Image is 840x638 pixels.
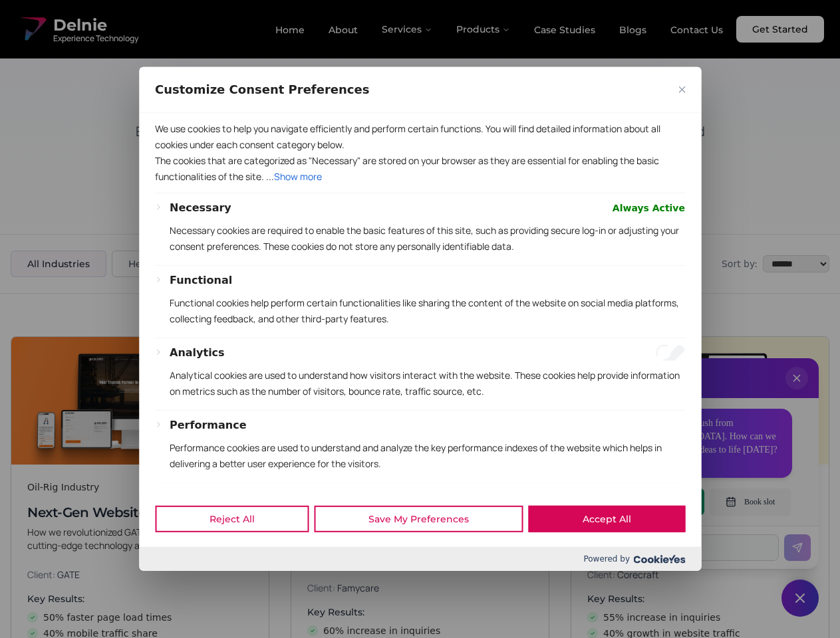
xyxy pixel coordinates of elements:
[314,506,523,532] button: Save My Preferences
[528,506,685,532] button: Accept All
[170,295,685,327] p: Functional cookies help perform certain functionalities like sharing the content of the website o...
[139,547,701,571] div: Powered by
[155,82,369,98] span: Customize Consent Preferences
[155,153,685,185] p: The cookies that are categorized as "Necessary" are stored on your browser as they are essential ...
[274,169,322,185] button: Show more
[170,200,231,216] button: Necessary
[170,223,685,255] p: Necessary cookies are required to enable the basic features of this site, such as providing secur...
[155,121,685,153] p: We use cookies to help you navigate efficiently and perform certain functions. You will find deta...
[155,506,309,532] button: Reject All
[170,440,685,472] p: Performance cookies are used to understand and analyze the key performance indexes of the website...
[170,417,247,433] button: Performance
[656,345,685,361] input: Enable Analytics
[170,345,225,361] button: Analytics
[633,555,685,564] img: Cookieyes logo
[678,86,685,93] img: Close
[613,200,685,216] span: Always Active
[170,272,232,288] button: Functional
[170,368,685,399] p: Analytical cookies are used to understand how visitors interact with the website. These cookies h...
